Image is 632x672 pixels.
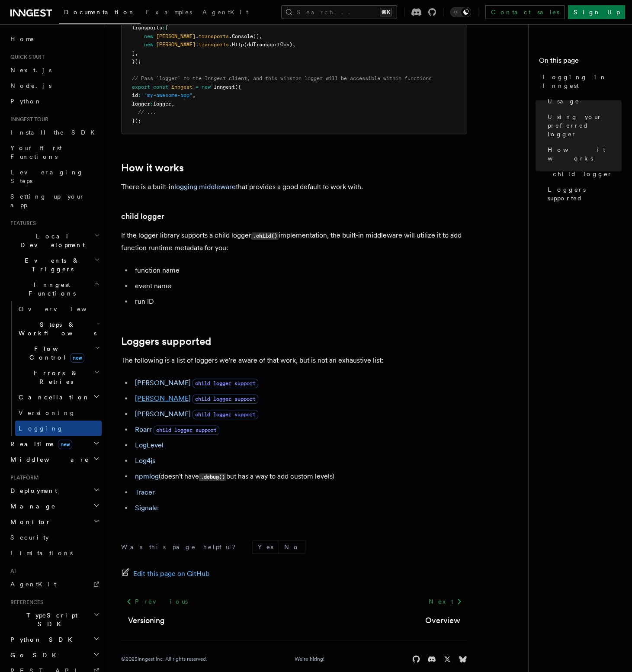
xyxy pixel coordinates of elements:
[202,9,248,16] span: AgentKit
[121,594,192,609] a: Previous
[7,256,94,273] span: Events & Triggers
[7,608,102,632] button: TypeScript SDK
[7,635,77,644] span: Python SDK
[380,8,392,16] kbd: ⌘K
[7,611,93,628] span: TypeScript SDK
[121,656,207,662] div: © 2025 Inngest Inc. All rights reserved.
[548,185,622,203] span: Loggers supported
[162,25,165,31] span: :
[192,379,258,388] span: child logger support
[7,530,102,545] a: Security
[10,169,83,184] span: Leveraging Steps
[7,301,102,436] div: Inngest Functions
[15,389,102,405] button: Cancellation
[154,425,219,435] span: child logger support
[7,440,72,448] span: Realtime
[7,62,102,78] a: Next.js
[199,42,229,48] span: transports
[165,25,168,31] span: [
[7,455,89,464] span: Middleware
[568,5,625,19] a: Sign Up
[214,84,235,90] span: Inngest
[279,540,305,553] button: No
[121,335,211,347] a: Loggers supported
[7,483,102,498] button: Deployment
[19,425,64,432] span: Logging
[15,341,102,365] button: Flow Controlnew
[7,280,93,298] span: Inngest Functions
[144,33,153,39] span: new
[144,42,153,48] span: new
[295,656,324,662] a: We're hiring!
[7,599,43,606] span: References
[15,317,102,341] button: Steps & Workflows
[539,69,622,93] a: Logging in Inngest
[548,145,622,163] span: How it works
[153,84,168,90] span: const
[7,232,94,249] span: Local Development
[7,568,16,575] span: AI
[7,514,102,530] button: Monitor
[19,409,76,416] span: Versioning
[7,253,102,277] button: Events & Triggers
[132,296,467,308] li: run ID
[485,5,565,19] a: Contact sales
[135,441,164,449] a: LogLevel
[10,550,73,556] span: Limitations
[10,534,49,541] span: Security
[229,33,253,39] span: .Console
[70,353,84,363] span: new
[10,193,85,209] span: Setting up your app
[132,25,162,31] span: transports
[135,472,159,480] a: npmlog
[15,369,94,386] span: Errors & Retries
[59,3,141,24] a: Documentation
[292,42,295,48] span: ,
[423,594,467,609] a: Next
[7,220,36,227] span: Features
[15,344,95,362] span: Flow Control
[553,170,613,178] span: child logger
[135,410,191,418] a: [PERSON_NAME]
[10,145,62,160] span: Your first Functions
[235,84,241,90] span: ({
[121,162,184,174] a: How it works
[253,540,279,553] button: Yes
[171,84,192,90] span: inngest
[253,33,259,39] span: ()
[7,452,102,467] button: Middleware
[450,7,471,17] button: Toggle dark mode
[132,84,150,90] span: export
[7,486,57,495] span: Deployment
[7,164,102,189] a: Leveraging Steps
[135,504,158,512] a: Signale
[7,78,102,93] a: Node.js
[121,354,467,367] p: The following is a list of loggers we're aware of that work, but is not an exhaustive list:
[544,93,622,109] a: Usage
[132,118,141,124] span: });
[7,277,102,301] button: Inngest Functions
[144,92,192,98] span: "my-awesome-app"
[19,305,108,312] span: Overview
[153,101,171,107] span: logger
[121,181,467,193] p: There is a built-in that provides a good default to work with.
[135,425,152,434] a: Roarr
[132,280,467,292] li: event name
[7,518,51,526] span: Monitor
[7,54,45,61] span: Quick start
[7,651,61,659] span: Go SDK
[192,410,258,419] span: child logger support
[121,543,242,551] p: Was this page helpful?
[10,67,51,74] span: Next.js
[548,113,622,138] span: Using your preferred logger
[121,568,210,580] a: Edit this page on GitHub
[202,84,211,90] span: new
[7,228,102,253] button: Local Development
[7,31,102,47] a: Home
[15,393,90,402] span: Cancellation
[196,84,199,90] span: =
[425,614,460,627] a: Overview
[146,9,192,16] span: Examples
[135,50,138,56] span: ,
[138,92,141,98] span: :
